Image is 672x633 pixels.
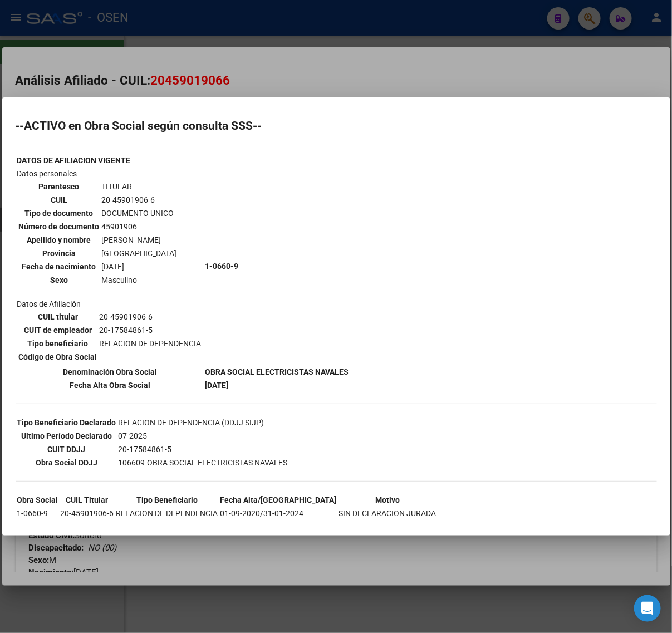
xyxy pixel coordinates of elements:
[18,234,100,246] th: Apellido y nombre
[101,261,178,273] td: [DATE]
[60,521,115,533] td: 20-45901906-6
[60,494,115,506] th: CUIL Titular
[116,521,219,533] td: RELACION DE DEPENDENCIA
[17,521,59,533] td: 1-0660-9
[18,274,100,286] th: Sexo
[205,381,229,390] b: [DATE]
[339,521,437,533] td: SIN DECLARACION JURADA
[205,262,239,271] b: 1-0660-9
[118,457,288,469] td: 106609-OBRA SOCIAL ELECTRICISTAS NAVALES
[339,507,437,519] td: SIN DECLARACION JURADA
[118,443,288,455] td: 20-17584861-5
[17,416,117,429] th: Tipo Beneficiario Declarado
[17,507,59,519] td: 1-0660-9
[17,494,59,506] th: Obra Social
[116,507,219,519] td: RELACION DE DEPENDENCIA
[101,274,178,286] td: Masculino
[17,156,131,165] b: DATOS DE AFILIACION VIGENTE
[17,366,204,378] th: Denominación Obra Social
[60,507,115,519] td: 20-45901906-6
[18,247,100,259] th: Provincia
[18,351,98,363] th: Código de Obra Social
[101,220,178,233] td: 45901906
[116,494,219,506] th: Tipo Beneficiario
[18,311,98,323] th: CUIL titular
[99,311,202,323] td: 20-45901906-6
[17,457,117,469] th: Obra Social DDJJ
[17,430,117,442] th: Ultimo Período Declarado
[101,207,178,219] td: DOCUMENTO UNICO
[18,337,98,350] th: Tipo beneficiario
[99,337,202,350] td: RELACION DE DEPENDENCIA
[220,494,337,506] th: Fecha Alta/[GEOGRAPHIC_DATA]
[118,416,288,429] td: RELACION DE DEPENDENCIA (DDJJ SIJP)
[101,247,178,259] td: [GEOGRAPHIC_DATA]
[339,494,437,506] th: Motivo
[220,507,337,519] td: 01-09-2020/31-01-2024
[18,324,98,336] th: CUIT de empleador
[101,234,178,246] td: [PERSON_NAME]
[118,430,288,442] td: 07-2025
[205,367,349,376] b: OBRA SOCIAL ELECTRICISTAS NAVALES
[101,180,178,193] td: TITULAR
[18,180,100,193] th: Parentesco
[220,521,337,533] td: 01-09-2020/30-04-2021
[18,261,100,273] th: Fecha de nacimiento
[18,220,100,233] th: Número de documento
[18,207,100,219] th: Tipo de documento
[99,324,202,336] td: 20-17584861-5
[634,595,661,622] div: Open Intercom Messenger
[17,443,117,455] th: CUIT DDJJ
[16,120,657,131] h2: --ACTIVO en Obra Social según consulta SSS--
[101,194,178,206] td: 20-45901906-6
[17,379,204,391] th: Fecha Alta Obra Social
[17,168,204,365] td: Datos personales Datos de Afiliación
[18,194,100,206] th: CUIL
